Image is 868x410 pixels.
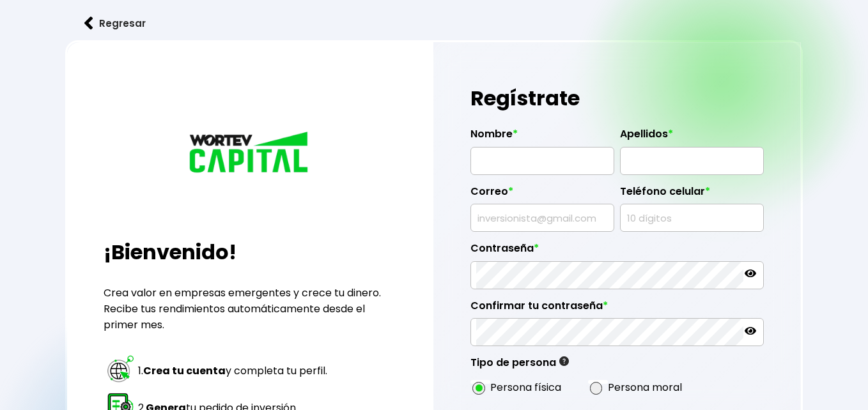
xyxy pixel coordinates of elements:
label: Teléfono celular [620,185,764,204]
label: Tipo de persona [470,356,569,376]
label: Persona moral [608,379,682,395]
a: flecha izquierdaRegresar [65,6,803,40]
label: Apellidos [620,128,764,147]
label: Confirmar tu contraseña [470,300,763,319]
img: gfR76cHglkPwleuBLjWdxeZVvX9Wp6JBDmjRYY8JYDQn16A2ICN00zLTgIroGa6qie5tIuWH7V3AapTKqzv+oMZsGfMUqL5JM... [559,356,569,366]
p: Crea valor en empresas emergentes y crece tu dinero. Recibe tus rendimientos automáticamente desd... [104,285,396,333]
input: inversionista@gmail.com [476,204,608,231]
label: Contraseña [470,242,763,261]
strong: Crea tu cuenta [143,363,226,378]
label: Persona física [490,379,561,395]
img: logo_wortev_capital [186,130,314,177]
label: Nombre [470,128,614,147]
input: 10 dígitos [626,204,758,231]
label: Correo [470,185,614,204]
img: flecha izquierda [84,17,93,30]
h1: Regístrate [470,79,763,118]
button: Regresar [65,6,165,40]
td: 1. y completa tu perfil. [137,353,330,389]
h2: ¡Bienvenido! [104,237,396,268]
img: paso 1 [105,354,136,384]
